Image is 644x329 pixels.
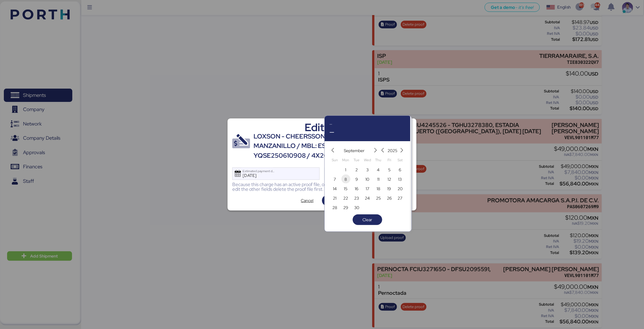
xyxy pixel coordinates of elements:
span: 17 [366,185,369,192]
button: Save [322,195,352,206]
span: 11 [377,176,380,183]
button: 21 [331,193,339,202]
button: 13 [396,175,405,183]
span: 5 [388,166,390,173]
div: Tue [352,156,361,164]
button: Clear [353,214,382,225]
span: 26 [387,195,392,202]
button: 5 [385,165,394,174]
span: 22 [344,195,348,202]
span: 18 [377,185,380,192]
button: 8 [341,175,350,183]
span: 4 [377,166,380,173]
button: 17 [363,184,372,193]
span: 2 [355,166,358,173]
div: Thu [374,156,383,164]
div: Mon [341,156,350,164]
span: 7 [334,176,336,183]
span: 1 [345,166,346,173]
button: 18 [374,184,383,193]
button: 27 [396,193,405,202]
span: 24 [365,195,370,202]
button: 25 [374,193,383,202]
button: 15 [341,184,350,193]
span: Cancel [301,197,314,204]
span: 3 [366,166,369,173]
span: Clear [363,216,372,223]
button: 20 [396,184,405,193]
span: 16 [355,185,358,192]
span: 27 [398,195,403,202]
button: 26 [385,193,394,202]
span: 9 [355,176,358,183]
div: LOXSON - CHEERSSON / [GEOGRAPHIC_DATA] - MANZANILLO / MBL: ESLCHNSHG038927 - HBL: YQSE250610908 /... [254,132,412,160]
div: Wed [363,156,372,164]
button: 19 [385,184,394,193]
button: 22 [341,193,350,202]
button: 3 [363,165,372,174]
span: 19 [387,185,391,192]
span: 12 [388,176,391,183]
div: Edit charge [254,123,412,132]
span: 25 [376,195,381,202]
span: 10 [366,176,370,183]
span: 14 [333,185,337,192]
button: 30 [352,203,361,212]
span: September [344,147,365,154]
div: — [329,128,406,136]
button: 6 [396,165,405,174]
div: Sat [396,156,405,164]
span: 2025 [388,147,397,154]
button: Cancel [292,195,322,206]
button: 24 [363,193,372,202]
button: 1 [341,165,350,174]
span: 28 [333,204,337,211]
div: Fri [385,156,394,164]
button: 28 [331,203,339,212]
button: 10 [363,175,372,183]
button: 14 [331,184,339,193]
button: 29 [341,203,350,212]
span: 6 [399,166,401,173]
span: 30 [354,204,359,211]
button: 4 [374,165,383,174]
button: 7 [331,175,339,183]
button: 23 [352,193,361,202]
div: Because this charge has an active proof file, only the payment dates can be changed, to edit the ... [232,182,412,192]
span: 15 [344,185,348,192]
button: 2 [352,165,361,174]
span: 13 [398,176,402,183]
button: 2025 [386,146,398,155]
span: 23 [354,195,359,202]
span: 20 [398,185,403,192]
span: 8 [345,176,347,183]
span: 29 [343,204,348,211]
span: 21 [333,195,337,202]
button: September [343,146,366,155]
div: — [329,120,406,128]
button: 16 [352,184,361,193]
button: 9 [352,175,361,183]
button: 11 [374,175,383,183]
div: Sun [331,156,339,164]
button: 12 [385,175,394,183]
